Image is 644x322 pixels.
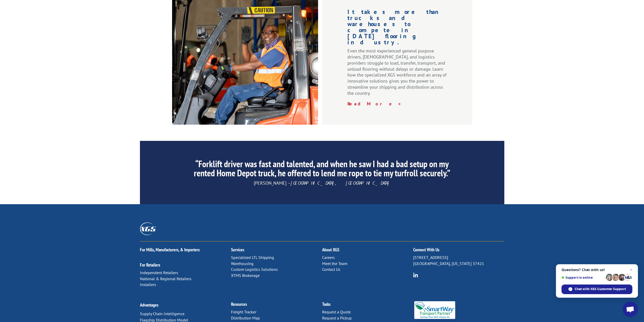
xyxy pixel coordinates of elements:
img: Smartway_Logo [413,301,456,319]
h1: It takes more than trucks and warehouses to compete in [DATE] flooring industry. [347,9,447,48]
a: Careers [322,255,335,260]
span: Close chat [628,267,634,273]
a: Specialized LTL Shipping [231,255,274,260]
h2: Connect With Us [413,248,504,255]
span: Support is online [562,276,604,279]
a: For Retailers [140,262,160,268]
span: [PERSON_NAME] – [254,180,390,186]
a: Supply Chain Intelligence [140,311,184,316]
a: Independent Retailers [140,270,178,275]
a: XTMS Brokerage [231,273,260,278]
h2: “Forklift driver was fast and talented, and when he saw I had a bad setup on my rented Home Depot... [187,159,456,180]
div: Chat with XGS Customer Support [562,285,632,294]
a: Advantages [140,302,158,308]
em: [GEOGRAPHIC_DATA], [GEOGRAPHIC_DATA] [290,180,390,186]
a: Distribution Map [231,315,260,320]
a: Warehousing [231,261,254,266]
span: Chat with XGS Customer Support [575,287,626,291]
h2: Tasks [322,302,413,309]
a: Freight Tracker [231,309,256,314]
p: [STREET_ADDRESS] [GEOGRAPHIC_DATA], [US_STATE] 37421 [413,255,504,267]
a: Request a Quote [322,309,351,314]
a: For Mills, Manufacturers, & Importers [140,247,200,253]
div: Open chat [623,302,638,317]
img: XGS_Logos_ALL_2024_All_White [140,222,156,235]
span: Questions? Chat with us! [562,268,632,272]
img: group-6 [413,273,418,277]
a: Services [231,247,244,253]
a: Contact Us [322,267,340,272]
a: Resources [231,301,247,307]
a: Read More > [347,101,402,107]
a: About XGS [322,247,339,253]
a: Installers [140,282,156,287]
a: National & Regional Retailers [140,276,192,281]
a: Request a Pickup [322,315,352,320]
a: Meet the Team [322,261,347,266]
p: Even the most experienced general purpose drivers, [DEMOGRAPHIC_DATA], and logistics providers st... [347,48,447,101]
a: Custom Logistics Solutions [231,267,278,272]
